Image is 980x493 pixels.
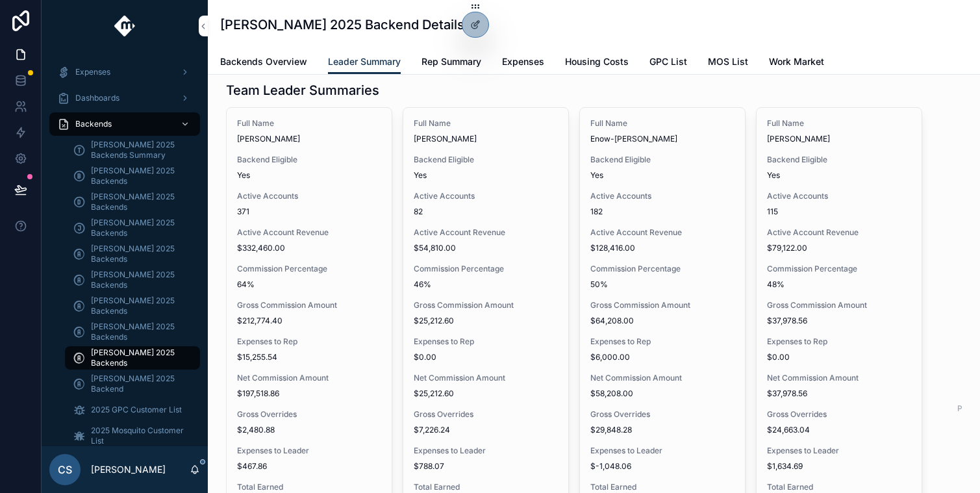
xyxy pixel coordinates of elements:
[502,55,544,68] span: Expenses
[767,155,911,165] span: Backend Eligible
[590,373,735,383] span: Net Commission Amount
[590,243,735,253] span: $128,416.00
[237,461,381,472] span: $467.86
[237,336,381,347] span: Expenses to Rep
[75,67,110,77] span: Expenses
[65,138,200,162] a: [PERSON_NAME] 2025 Backends Summary
[502,50,544,76] a: Expenses
[328,55,401,68] span: Leader Summary
[414,316,558,326] span: $25,212.60
[414,170,558,181] span: Yes
[590,388,735,399] span: $58,208.00
[565,55,629,68] span: Housing Costs
[414,425,558,435] span: $7,226.24
[767,388,911,399] span: $37,978.56
[91,244,187,264] span: [PERSON_NAME] 2025 Backends
[91,425,187,446] span: 2025 Mosquito Customer List
[590,425,735,435] span: $29,848.28
[237,446,381,456] span: Expenses to Leader
[237,352,381,362] span: $15,255.54
[414,207,558,217] span: 82
[237,409,381,420] span: Gross Overrides
[91,348,187,368] span: [PERSON_NAME] 2025 Backends
[708,50,748,76] a: MOS List
[767,425,911,435] span: $24,663.04
[649,55,687,68] span: GPC List
[590,352,735,362] span: $6,000.00
[414,264,558,274] span: Commission Percentage
[590,207,735,217] span: 182
[414,279,558,290] span: 46%
[590,134,735,144] span: Enow-[PERSON_NAME]
[237,207,381,217] span: 371
[237,300,381,310] span: Gross Commission Amount
[767,316,911,326] span: $37,978.56
[237,316,381,326] span: $212,774.40
[114,16,136,36] img: App logo
[767,461,911,472] span: $1,634.69
[590,118,735,129] span: Full Name
[414,134,558,144] span: [PERSON_NAME]
[237,388,381,399] span: $197,518.86
[590,316,735,326] span: $64,208.00
[65,164,200,188] a: [PERSON_NAME] 2025 Backends
[237,279,381,290] span: 64%
[414,409,558,420] span: Gross Overrides
[237,155,381,165] span: Backend Eligible
[91,322,187,342] span: [PERSON_NAME] 2025 Backends
[414,155,558,165] span: Backend Eligible
[42,52,208,446] div: scrollable content
[237,482,381,492] span: Total Earned
[220,55,307,68] span: Backends Overview
[767,264,911,274] span: Commission Percentage
[590,155,735,165] span: Backend Eligible
[767,482,911,492] span: Total Earned
[414,388,558,399] span: $25,212.60
[767,352,911,362] span: $0.00
[590,279,735,290] span: 50%
[91,405,182,415] span: 2025 GPC Customer List
[91,140,187,160] span: [PERSON_NAME] 2025 Backends Summary
[91,218,187,238] span: [PERSON_NAME] 2025 Backends
[767,300,911,310] span: Gross Commission Amount
[590,264,735,274] span: Commission Percentage
[414,446,558,456] span: Expenses to Leader
[220,16,464,34] h1: [PERSON_NAME] 2025 Backend Details
[91,270,187,290] span: [PERSON_NAME] 2025 Backends
[414,191,558,201] span: Active Accounts
[767,336,911,347] span: Expenses to Rep
[414,461,558,472] span: $788.07
[414,300,558,310] span: Gross Commission Amount
[590,446,735,456] span: Expenses to Leader
[65,190,200,214] a: [PERSON_NAME] 2025 Backends
[328,50,401,75] a: Leader Summary
[767,373,911,383] span: Net Commission Amount
[414,482,558,492] span: Total Earned
[220,50,307,76] a: Backends Overview
[767,191,911,201] span: Active Accounts
[237,191,381,201] span: Active Accounts
[767,279,911,290] span: 48%
[767,134,911,144] span: [PERSON_NAME]
[414,243,558,253] span: $54,810.00
[91,296,187,316] span: [PERSON_NAME] 2025 Backends
[590,170,735,181] span: Yes
[414,336,558,347] span: Expenses to Rep
[769,50,824,76] a: Work Market
[590,227,735,238] span: Active Account Revenue
[590,482,735,492] span: Total Earned
[237,134,381,144] span: [PERSON_NAME]
[767,243,911,253] span: $79,122.00
[65,294,200,318] a: [PERSON_NAME] 2025 Backends
[237,243,381,253] span: $332,460.00
[49,86,200,110] a: Dashboards
[65,424,200,448] a: 2025 Mosquito Customer List
[65,346,200,370] a: [PERSON_NAME] 2025 Backends
[767,118,911,129] span: Full Name
[65,398,200,422] a: 2025 GPC Customer List
[767,409,911,420] span: Gross Overrides
[65,268,200,292] a: [PERSON_NAME] 2025 Backends
[226,81,379,99] h1: Team Leader Summaries
[91,373,187,394] span: [PERSON_NAME] 2025 Backend
[414,373,558,383] span: Net Commission Amount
